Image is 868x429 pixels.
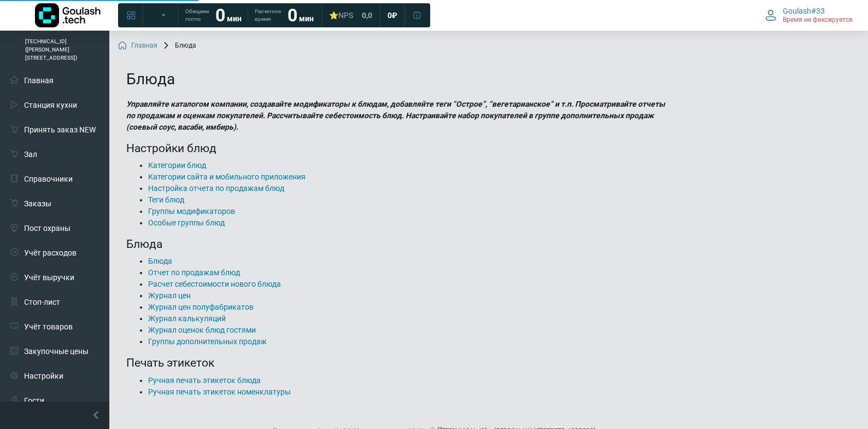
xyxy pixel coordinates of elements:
[148,387,291,396] a: Ручная печать этикеток номенклатуры
[35,3,101,27] img: Логотип компании Goulash.tech
[148,303,254,311] a: Журнал цен полуфабрикатов
[388,10,392,20] span: 0
[148,161,206,170] a: Категории блюд
[185,8,209,23] span: Обещаем гостю
[759,4,859,27] button: Goulash#33 Время не фиксируется
[148,184,284,193] a: Настройка отчета по продажам блюд
[227,14,242,23] span: мин
[148,314,226,323] a: Журнал калькуляций
[148,376,261,385] a: Ручная печать этикеток блюда
[329,10,353,20] div: ⭐
[362,10,372,20] span: 0,0
[148,268,240,277] a: Отчет по продажам блюд
[148,207,235,216] a: Группы модификаторов
[148,280,281,288] a: Расчет себестоимости нового блюда
[118,42,157,50] a: Главная
[126,98,666,133] blockquote: Управляйте каталогом компании, создавайте модификаторы к блюдам, добавляйте теги “Острое”, “вегет...
[148,291,191,300] a: Журнал цен
[392,10,397,20] span: ₽
[148,326,256,334] a: Журнал оценок блюд гостями
[148,218,225,227] a: Особые группы блюд
[299,14,314,23] span: мин
[126,70,666,89] h1: Блюда
[148,257,172,265] a: Блюда
[288,5,297,26] strong: 0
[126,142,666,155] h4: Настройки блюд
[162,42,196,50] span: Блюда
[215,5,225,26] strong: 0
[255,8,281,23] span: Расчетное время
[148,195,184,204] a: Теги блюд
[381,5,404,25] a: 0 ₽
[179,5,320,25] a: Обещаем гостю 0 мин Расчетное время 0 мин
[126,237,666,251] h4: Блюда
[783,6,825,16] span: Goulash#33
[148,172,306,181] a: Категории сайта и мобильного приложения
[783,16,853,25] span: Время не фиксируется
[338,11,353,20] span: NPS
[126,356,666,370] h4: Печать этикеток
[322,5,379,25] a: ⭐NPS 0,0
[148,337,267,346] a: Группы дополнительных продаж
